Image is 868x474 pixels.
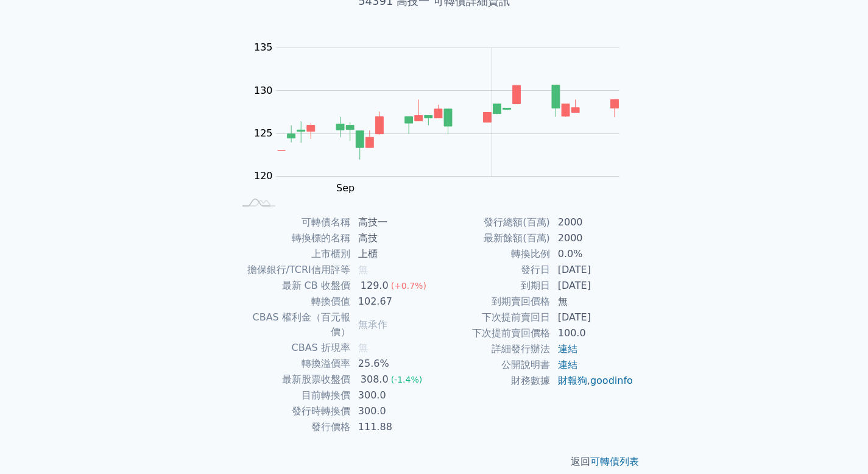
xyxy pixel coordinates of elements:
td: 102.67 [351,294,434,310]
td: 100.0 [551,325,634,341]
td: 財務數據 [434,373,551,389]
td: CBAS 折現率 [235,340,351,356]
g: Chart [248,41,638,194]
td: CBAS 權利金（百元報價） [235,310,351,340]
td: 300.0 [351,387,434,403]
td: 到期日 [434,278,551,294]
td: 到期賣回價格 [434,294,551,310]
td: 最新 CB 收盤價 [235,278,351,294]
td: 發行價格 [235,419,351,435]
tspan: 130 [254,85,273,96]
td: 擔保銀行/TCRI信用評等 [235,262,351,278]
td: 高技 [351,230,434,246]
td: 發行時轉換價 [235,403,351,419]
div: 129.0 [358,278,391,293]
a: 財報狗 [558,375,587,386]
td: 2000 [551,230,634,246]
span: (+0.7%) [391,281,426,291]
span: 無 [358,264,368,275]
tspan: Sep [336,182,355,194]
td: [DATE] [551,278,634,294]
td: 2000 [551,214,634,230]
td: 轉換價值 [235,294,351,310]
td: 可轉債名稱 [235,214,351,230]
span: 無 [358,342,368,353]
td: 發行日 [434,262,551,278]
td: 上市櫃別 [235,246,351,262]
tspan: 135 [254,41,273,53]
a: 連結 [558,359,577,370]
td: 111.88 [351,419,434,435]
a: 可轉債列表 [590,456,639,467]
a: 連結 [558,343,577,355]
td: 25.6% [351,356,434,372]
td: [DATE] [551,310,634,325]
span: 無承作 [358,319,387,330]
td: 下次提前賣回價格 [434,325,551,341]
td: 高技一 [351,214,434,230]
td: 最新餘額(百萬) [434,230,551,246]
span: (-1.4%) [391,375,423,384]
td: 轉換標的名稱 [235,230,351,246]
td: 下次提前賣回日 [434,310,551,325]
tspan: 120 [254,170,273,182]
td: 上櫃 [351,246,434,262]
td: 公開說明書 [434,357,551,373]
td: 0.0% [551,246,634,262]
div: 308.0 [358,372,391,387]
td: 詳細發行辦法 [434,341,551,357]
td: 最新股票收盤價 [235,372,351,387]
g: Series [278,85,619,159]
td: 300.0 [351,403,434,419]
a: goodinfo [590,375,633,386]
td: 轉換溢價率 [235,356,351,372]
td: 轉換比例 [434,246,551,262]
td: 無 [551,294,634,310]
tspan: 125 [254,127,273,139]
td: 發行總額(百萬) [434,214,551,230]
td: 目前轉換價 [235,387,351,403]
td: [DATE] [551,262,634,278]
p: 返回 [220,455,649,469]
td: , [551,373,634,389]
